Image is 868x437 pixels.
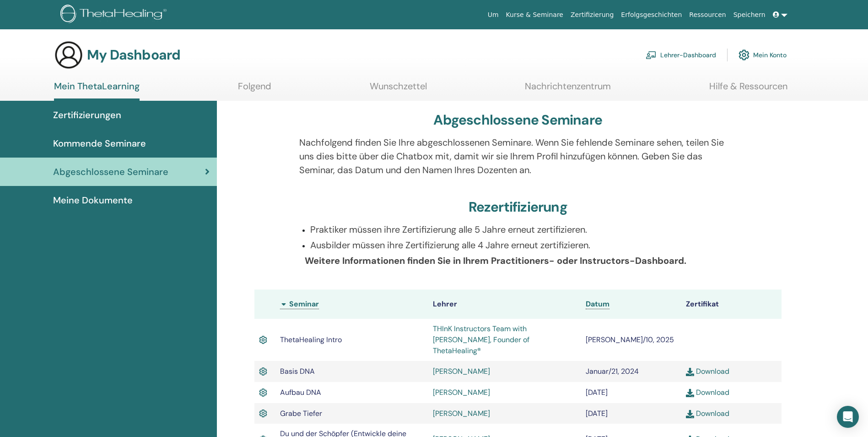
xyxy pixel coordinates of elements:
h3: Abgeschlossene Seminare [433,112,602,128]
a: Erfolgsgeschichten [617,6,685,23]
a: Ressourcen [685,6,729,23]
a: Mein Konto [739,45,787,65]
a: Kurse & Seminare [502,6,567,23]
td: [DATE] [581,382,681,403]
span: Datum [586,299,609,309]
td: [PERSON_NAME]/10, 2025 [581,319,681,361]
img: download.svg [686,410,694,418]
h3: My Dashboard [87,47,180,63]
th: Zertifikat [681,290,782,319]
a: Mein ThetaLearning [54,81,140,101]
img: Active Certificate [259,366,267,377]
span: ThetaHealing Intro [280,335,342,344]
img: download.svg [686,368,694,376]
p: Ausbilder müssen ihre Zertifizierung alle 4 Jahre erneut zertifizieren. [310,238,736,252]
a: Speichern [730,6,769,23]
p: Praktiker müssen ihre Zertifizierung alle 5 Jahre erneut zertifizieren. [310,223,736,236]
b: Weitere Informationen finden Sie in Ihrem Practitioners- oder Instructors-Dashboard. [305,255,686,267]
img: Active Certificate [259,387,267,399]
a: [PERSON_NAME] [433,388,490,397]
td: Januar/21, 2024 [581,361,681,382]
a: THInK Instructors Team with [PERSON_NAME], Founder of ThetaHealing® [433,324,529,355]
p: Nachfolgend finden Sie Ihre abgeschlossenen Seminare. Wenn Sie fehlende Seminare sehen, teilen Si... [299,136,736,177]
a: [PERSON_NAME] [433,409,490,418]
a: Download [686,409,729,418]
span: Aufbau DNA [280,388,321,397]
th: Lehrer [428,290,581,319]
img: download.svg [686,389,694,397]
span: Grabe Tiefer [280,409,322,418]
a: Hilfe & Ressourcen [709,81,787,98]
a: Lehrer-Dashboard [646,45,716,65]
img: cog.svg [739,47,749,63]
span: Basis DNA [280,366,315,376]
a: Zertifizierung [567,6,617,23]
div: Open Intercom Messenger [837,406,859,428]
a: Nachrichtenzentrum [525,81,611,98]
a: [PERSON_NAME] [433,366,490,376]
img: Active Certificate [259,408,267,420]
a: Um [484,6,502,23]
a: Datum [586,299,609,309]
span: Meine Dokumente [53,193,133,207]
img: logo.png [60,5,170,25]
a: Download [686,366,729,376]
span: Abgeschlossene Seminare [53,165,168,179]
img: generic-user-icon.jpg [54,40,83,70]
a: Folgend [238,81,271,98]
h3: Rezertifizierung [469,199,567,215]
a: Download [686,388,729,397]
a: Wunschzettel [370,81,427,98]
img: chalkboard-teacher.svg [646,51,657,59]
span: Zertifizierungen [53,108,121,122]
td: [DATE] [581,403,681,424]
img: Active Certificate [259,334,267,346]
span: Kommende Seminare [53,137,146,150]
